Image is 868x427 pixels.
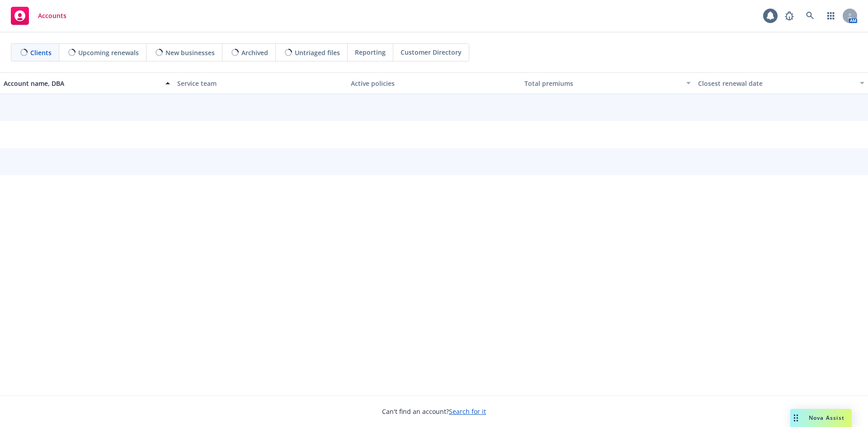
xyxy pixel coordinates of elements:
div: Active policies [351,79,517,88]
a: Report a Bug [780,7,798,25]
div: Account name, DBA [4,79,160,88]
div: Closest renewal date [698,79,854,88]
div: Drag to move [790,409,802,427]
button: Active policies [347,72,521,94]
div: Service team [177,79,344,88]
span: Customer Directory [401,47,462,57]
a: Switch app [822,7,840,25]
span: Nova Assist [809,414,844,422]
span: Reporting [355,47,386,57]
span: Accounts [38,12,66,19]
button: Closest renewal date [694,72,868,94]
span: Upcoming renewals [78,48,139,57]
span: New businesses [165,48,215,57]
button: Service team [174,72,347,94]
button: Nova Assist [790,409,852,427]
span: Archived [241,48,268,57]
a: Search for it [449,407,486,416]
button: Total premiums [521,72,694,94]
span: Can't find an account? [382,407,486,416]
a: Accounts [7,3,70,28]
span: Untriaged files [295,48,340,57]
div: Total premiums [524,79,681,88]
span: Clients [30,48,52,57]
a: Search [801,7,819,25]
